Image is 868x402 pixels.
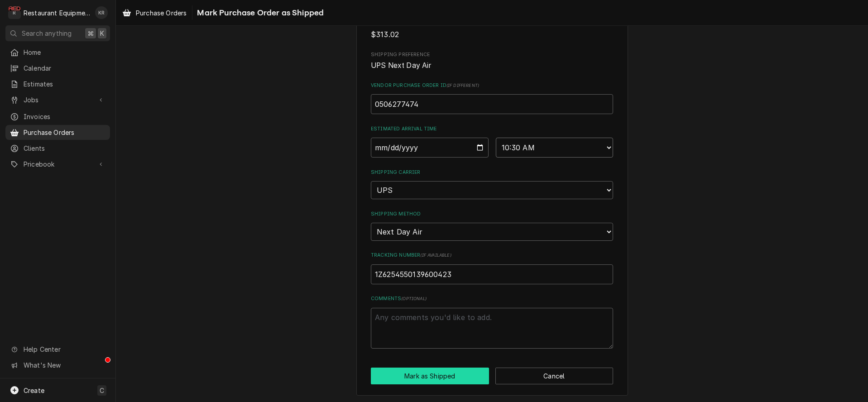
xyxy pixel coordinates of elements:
a: Invoices [5,109,110,124]
div: Button Group [371,368,613,384]
div: Shipping Method [371,211,613,241]
button: Cancel [495,368,614,384]
a: Go to Jobs [5,92,110,107]
a: Clients [5,141,110,156]
label: Tracking Number [371,252,613,259]
a: Purchase Orders [5,125,110,140]
a: Calendar [5,61,110,76]
div: Tracking Number [371,252,613,284]
span: ⌘ [87,29,94,38]
span: Expected Subtotal [371,29,613,40]
a: Go to Pricebook [5,157,110,172]
input: Date [371,138,489,158]
label: Shipping Carrier [371,169,613,176]
div: R [8,6,21,19]
a: Go to What's New [5,358,110,373]
div: KR [95,6,108,19]
select: Time Select [496,138,614,158]
span: Jobs [24,95,92,105]
span: Home [24,48,106,57]
span: Pricebook [24,159,92,169]
span: Mark Purchase Order as Shipped [194,7,324,19]
span: What's New [24,360,105,370]
a: Go to Help Center [5,342,110,357]
span: ( optional ) [401,296,427,301]
button: Search anything⌘K [5,25,110,41]
span: Create [24,387,44,394]
div: Expected Subtotal [371,21,613,40]
div: Shipping Carrier [371,169,613,199]
div: Vendor Purchase Order ID [371,82,613,114]
div: Restaurant Equipment Diagnostics's Avatar [8,6,21,19]
label: Comments [371,295,613,302]
span: ( if available ) [420,253,451,258]
span: Shipping Preference [371,60,613,71]
span: UPS Next Day Air [371,61,432,70]
span: Purchase Orders [136,8,187,18]
span: Shipping Preference [371,51,613,58]
a: Home [5,45,110,60]
span: Purchase Orders [24,128,106,137]
span: K [100,29,104,38]
button: Mark as Shipped [371,368,489,384]
label: Estimated Arrival Time [371,125,613,133]
span: Help Center [24,345,105,354]
span: Clients [24,144,106,153]
div: Shipping Preference [371,51,613,71]
label: Shipping Method [371,211,613,218]
a: Estimates [5,77,110,91]
span: ( if different ) [446,83,479,88]
div: Estimated Arrival Time [371,125,613,158]
span: $313.02 [371,30,399,39]
span: Calendar [24,63,106,73]
span: Invoices [24,112,106,121]
div: Comments [371,295,613,348]
span: Search anything [22,29,72,38]
label: Vendor Purchase Order ID [371,82,613,89]
div: Restaurant Equipment Diagnostics [24,8,90,18]
span: C [100,386,104,395]
div: Kelli Robinette's Avatar [95,6,108,19]
div: Button Group Row [371,368,613,384]
a: Purchase Orders [119,5,190,20]
span: Estimates [24,79,106,89]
